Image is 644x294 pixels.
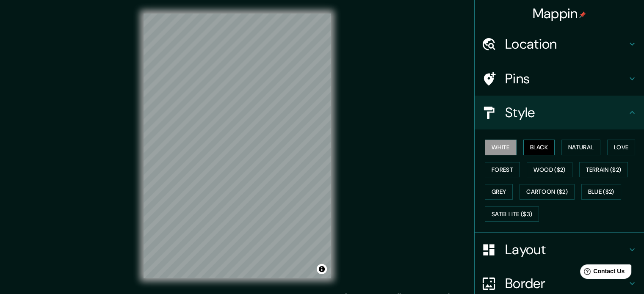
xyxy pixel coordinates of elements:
[475,96,644,129] div: Style
[475,62,644,96] div: Pins
[475,27,644,61] div: Location
[581,184,621,200] button: Blue ($2)
[505,241,627,258] h4: Layout
[520,184,575,200] button: Cartoon ($2)
[485,206,539,222] button: Satellite ($3)
[485,140,517,155] button: White
[485,162,520,178] button: Forest
[527,162,572,178] button: Wood ($2)
[317,264,327,274] button: Toggle attribution
[144,14,331,278] canvas: Map
[523,140,555,155] button: Black
[505,275,627,292] h4: Border
[579,11,586,18] img: pin-icon.png
[607,140,635,155] button: Love
[579,162,628,178] button: Terrain ($2)
[485,184,513,200] button: Grey
[569,261,635,285] iframe: Help widget launcher
[561,140,600,155] button: Natural
[505,104,627,121] h4: Style
[505,36,627,52] h4: Location
[475,233,644,267] div: Layout
[533,5,586,22] h4: Mappin
[505,70,627,87] h4: Pins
